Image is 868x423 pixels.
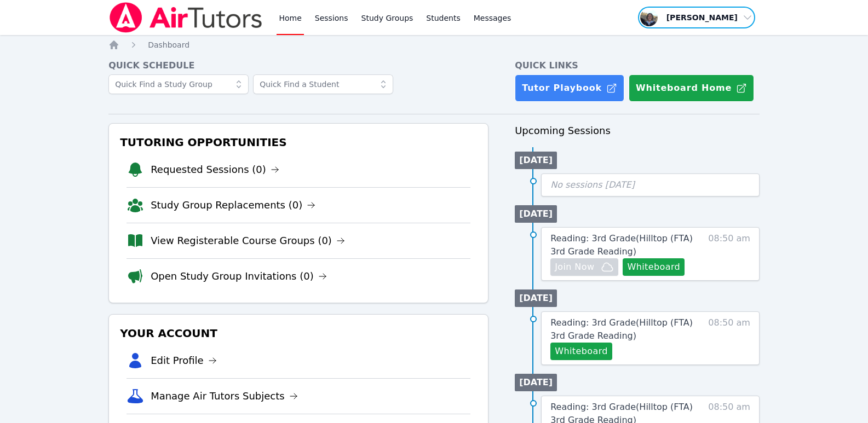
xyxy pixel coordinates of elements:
[515,59,760,72] h4: Quick Links
[515,74,624,102] a: Tutor Playbook
[118,132,479,152] h3: Tutoring Opportunities
[623,258,685,276] button: Whiteboard
[151,269,327,284] a: Open Study Group Invitations (0)
[550,343,612,360] button: Whiteboard
[253,74,393,94] input: Quick Find a Student
[515,289,557,307] li: [DATE]
[550,232,700,258] a: Reading: 3rd Grade(Hilltop (FTA) 3rd Grade Reading)
[148,39,189,50] a: Dashboard
[555,260,594,274] span: Join Now
[108,39,760,50] nav: Breadcrumb
[151,389,298,404] a: Manage Air Tutors Subjects
[708,316,750,360] span: 08:50 am
[515,123,760,138] h3: Upcoming Sessions
[629,74,754,102] button: Whiteboard Home
[151,353,217,368] a: Edit Profile
[108,2,263,33] img: Air Tutors
[118,323,479,343] h3: Your Account
[515,205,557,223] li: [DATE]
[515,152,557,169] li: [DATE]
[515,374,557,391] li: [DATE]
[151,162,279,177] a: Requested Sessions (0)
[550,258,618,276] button: Join Now
[108,59,488,72] h4: Quick Schedule
[550,316,700,343] a: Reading: 3rd Grade(Hilltop (FTA) 3rd Grade Reading)
[108,74,249,94] input: Quick Find a Study Group
[550,317,693,341] span: Reading: 3rd Grade ( Hilltop (FTA) 3rd Grade Reading )
[550,233,693,257] span: Reading: 3rd Grade ( Hilltop (FTA) 3rd Grade Reading )
[151,198,315,213] a: Study Group Replacements (0)
[708,232,750,276] span: 08:50 am
[474,13,511,24] span: Messages
[151,233,345,248] a: View Registerable Course Groups (0)
[550,179,635,190] span: No sessions [DATE]
[148,40,189,49] span: Dashboard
